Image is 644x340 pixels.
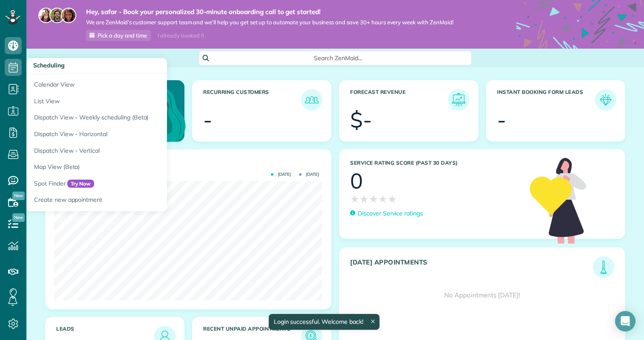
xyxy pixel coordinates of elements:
[12,192,25,200] span: New
[26,93,239,110] a: List View
[33,61,65,69] span: Scheduling
[339,278,625,313] div: No Appointments [DATE]!
[86,30,151,41] a: Pick a day and time
[26,159,239,175] a: Map View (Beta)
[86,19,454,26] span: We are ZenMaid’s customer support team and we’ll help you get set up to automate your business an...
[268,314,379,330] div: Login successful. Welcome back!
[350,259,593,278] h3: [DATE] Appointments
[203,89,301,110] h3: Recurring Customers
[595,259,612,276] img: icon_todays_appointments-901f7ab196bb0bea1936b74009e4eb5ffbc2d2711fa7634e0d609ed5ef32b18b.png
[597,91,614,108] img: icon_form_leads-04211a6a04a5b2264e4ee56bc0799ec3eb69b7e499cbb523a139df1d13a81ae0.png
[369,192,378,206] span: ★
[358,209,423,218] p: Discover Service ratings
[271,172,291,177] span: [DATE]
[497,89,595,110] h3: Instant Booking Form Leads
[56,160,322,168] h3: Actual Revenue this month
[299,172,319,177] span: [DATE]
[350,209,423,218] a: Discover Service ratings
[86,8,454,16] strong: Hey, safar - Book your personalized 30-minute onboarding call to get started!
[450,91,467,108] img: icon_forecast_revenue-8c13a41c7ed35a8dcfafea3cbb826a0462acb37728057bba2d056411b612bbbe.png
[26,192,239,211] a: Create new appointment
[26,126,239,142] a: Dispatch View - Horizontal
[378,192,388,206] span: ★
[350,192,359,206] span: ★
[350,109,372,131] div: $-
[350,89,448,110] h3: Forecast Revenue
[203,109,212,131] div: -
[98,32,147,39] span: Pick a day and time
[152,30,209,41] div: I already booked it
[67,180,95,188] span: Try Now
[359,192,369,206] span: ★
[350,170,363,192] div: 0
[615,311,635,331] div: Open Intercom Messenger
[61,8,76,23] img: michelle-19f622bdf1676172e81f8f8fba1fb50e276960ebfe0243fe18214015130c80e4.jpg
[350,160,521,166] h3: Service Rating score (past 30 days)
[26,109,239,126] a: Dispatch View - Weekly scheduling (Beta)
[26,142,239,159] a: Dispatch View - Vertical
[49,8,65,23] img: jorge-587dff0eeaa6aab1f244e6dc62b8924c3b6ad411094392a53c71c6c4a576187d.jpg
[497,109,506,131] div: -
[303,91,320,108] img: icon_recurring_customers-cf858462ba22bcd05b5a5880d41d6543d210077de5bb9ebc9590e49fd87d84ed.png
[38,8,54,23] img: maria-72a9807cf96188c08ef61303f053569d2e2a8a1cde33d635c8a3ac13582a053d.jpg
[388,192,397,206] span: ★
[26,73,239,93] a: Calendar View
[12,213,25,222] span: New
[26,175,239,192] a: Spot FinderTry Now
